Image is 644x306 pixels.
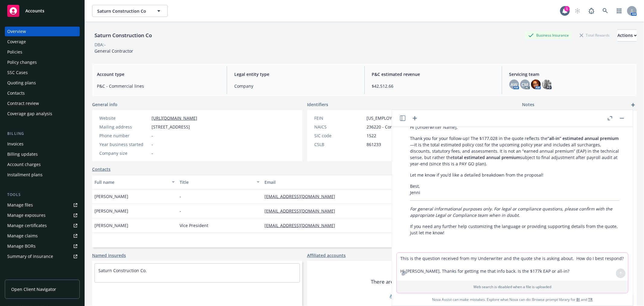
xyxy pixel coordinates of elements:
[5,231,80,241] a: Manage claims
[547,135,619,141] span: “all-in” estimated annual premium
[390,293,434,299] a: Add affiliated account
[5,241,80,251] a: Manage BORs
[7,252,53,261] div: Summary of insurance
[372,71,495,77] span: P&C estimated revenue
[5,210,80,220] a: Manage exposures
[152,150,153,156] span: -
[95,41,106,48] div: DBA: -
[98,268,147,273] a: Saturn Construction Co.
[314,115,364,121] div: FEIN
[99,141,149,148] div: Year business started
[264,179,395,185] div: Email
[453,155,520,160] span: total estimated annual premium
[7,221,47,230] div: Manage certificates
[99,132,149,139] div: Phone number
[400,284,624,289] p: Web search is disabled when a file is uploaded
[410,135,620,167] p: Thank you for your follow-up! The $177,028 in the quote reflects the —it is the total estimated p...
[264,194,340,199] a: [EMAIL_ADDRESS][DOMAIN_NAME]
[92,166,111,172] a: Contacts
[5,192,80,198] div: Tools
[7,27,26,36] div: Overview
[95,193,128,200] span: [PERSON_NAME]
[314,132,364,139] div: SIC code
[307,252,346,259] a: Affiliated accounts
[5,109,80,119] a: Coverage gap analysis
[99,150,149,156] div: Company size
[7,200,33,210] div: Manage files
[5,99,80,108] a: Contract review
[7,37,26,47] div: Coverage
[5,273,80,279] div: Analytics hub
[5,57,80,67] a: Policy changes
[542,80,552,89] img: photo
[7,57,37,67] div: Policy changes
[7,210,46,220] div: Manage exposures
[572,5,584,17] a: Start snowing
[92,101,117,108] span: General info
[234,71,357,77] span: Legal entity type
[152,141,153,148] span: -
[7,109,52,119] div: Coverage gap analysis
[25,8,44,13] span: Accounts
[367,124,489,130] span: 236220 - Commercial and Institutional Building Construction
[264,208,340,214] a: [EMAIL_ADDRESS][DOMAIN_NAME]
[564,6,570,11] div: 1
[367,141,381,148] span: 861233
[5,221,80,230] a: Manage certificates
[97,83,219,89] span: P&C - Commercial lines
[234,83,357,89] span: Company
[152,115,197,121] a: [URL][DOMAIN_NAME]
[95,179,168,185] div: Full name
[7,241,36,251] div: Manage BORs
[577,31,613,39] div: Total Rewards
[5,88,80,98] a: Contacts
[5,252,80,261] a: Summary of insurance
[410,172,620,178] p: Let me know if you’d like a detailed breakdown from the proposal!
[432,293,593,306] span: Nova Assist can make mistakes. Explore what Nova can do: Browse prompt library for and
[372,83,495,89] span: $42,512.66
[7,99,39,108] div: Contract review
[7,78,36,88] div: Quoting plans
[367,115,453,121] span: [US_EMPLOYER_IDENTIFICATION_NUMBER]
[371,278,453,285] span: There are no affiliated accounts yet
[5,200,80,210] a: Manage files
[7,149,38,159] div: Billing updates
[410,223,620,236] p: If you need any further help customizing the language or providing supporting details from the qu...
[7,160,41,169] div: Account charges
[11,286,56,292] span: Open Client Navigator
[525,31,572,39] div: Business Insurance
[99,115,149,121] div: Website
[7,170,43,180] div: Installment plans
[5,68,80,77] a: SSC Cases
[180,208,181,214] span: -
[97,71,219,77] span: Account type
[307,101,328,108] span: Identifiers
[264,223,340,228] a: [EMAIL_ADDRESS][DOMAIN_NAME]
[410,183,620,196] p: Best, Jenni
[99,124,149,130] div: Mailing address
[5,149,80,159] a: Billing updates
[5,131,80,137] div: Billing
[511,81,517,88] span: AW
[95,48,133,54] span: General Contractor
[522,81,528,88] span: CM
[410,206,612,218] em: For general informational purposes only. For legal or compliance questions, please confirm with t...
[92,5,168,17] button: Saturn Construction Co
[5,139,80,149] a: Invoices
[5,37,80,47] a: Coverage
[522,101,534,109] span: Notes
[5,170,80,180] a: Installment plans
[7,139,24,149] div: Invoices
[509,71,632,77] span: Servicing team
[7,47,22,57] div: Policies
[95,222,128,229] span: [PERSON_NAME]
[613,5,625,17] a: Switch app
[314,141,364,148] div: CSLB
[262,175,404,189] button: Email
[180,179,253,185] div: Title
[180,222,208,229] span: Vice President
[588,297,593,302] a: TR
[7,68,28,77] div: SSC Cases
[585,5,598,17] a: Report a Bug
